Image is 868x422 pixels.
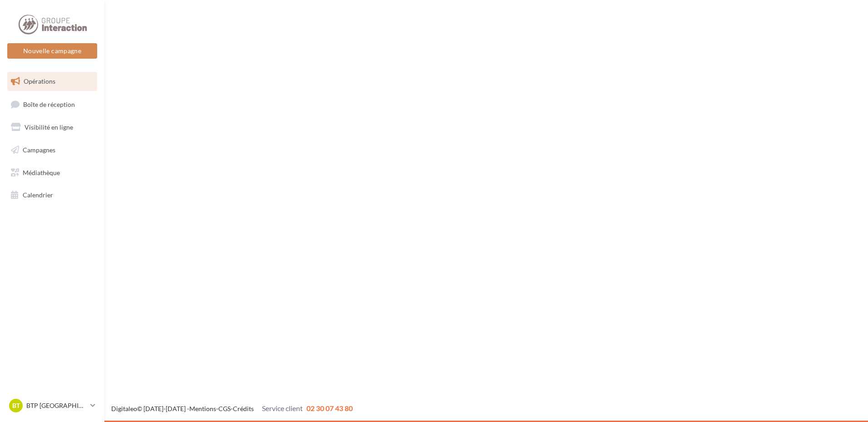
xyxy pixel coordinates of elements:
a: Calendrier [5,186,99,205]
a: Digitaleo [111,405,137,412]
a: Mentions [189,405,216,412]
a: Boîte de réception [5,95,99,114]
p: BTP [GEOGRAPHIC_DATA] [26,401,87,410]
button: Nouvelle campagne [7,43,97,59]
a: CGS [218,405,231,412]
a: Médiathèque [5,163,99,182]
span: Campagnes [23,146,55,154]
span: Médiathèque [23,168,60,176]
span: Visibilité en ligne [25,123,73,131]
span: 02 30 07 43 80 [306,404,353,412]
span: Opérations [24,77,55,85]
span: © [DATE]-[DATE] - - - [111,405,353,412]
a: Visibilité en ligne [5,118,99,137]
a: Crédits [233,405,254,412]
span: Service client [262,404,303,412]
span: BT [12,401,20,410]
span: Calendrier [23,191,53,199]
a: Opérations [5,72,99,91]
a: BT BTP [GEOGRAPHIC_DATA] [7,397,97,414]
a: Campagnes [5,141,99,160]
span: Boîte de réception [23,100,75,108]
